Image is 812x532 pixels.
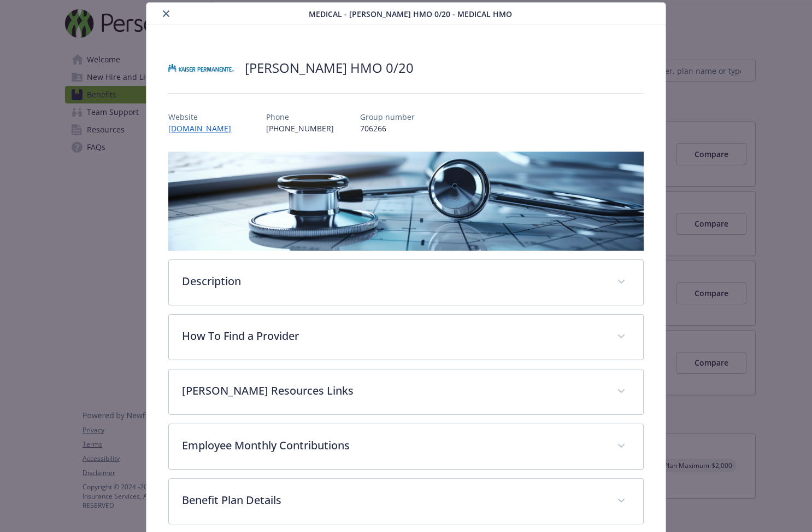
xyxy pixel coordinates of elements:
p: Group number [360,111,415,123]
h2: [PERSON_NAME] HMO 0/20 [245,59,414,77]
p: Phone [266,111,334,123]
div: Description [169,260,643,305]
div: How To Find a Provider [169,315,643,360]
p: [PHONE_NUMBER] [266,123,334,134]
p: Benefit Plan Details [182,492,603,508]
p: 706266 [360,123,415,134]
a: [DOMAIN_NAME] [168,123,240,134]
p: Website [168,111,240,123]
p: [PERSON_NAME] Resources Links [182,383,603,399]
span: Medical - [PERSON_NAME] HMO 0/20 - Medical HMO [309,8,512,20]
div: [PERSON_NAME] Resources Links [169,369,643,414]
img: banner [168,152,643,251]
img: Kaiser Permanente Insurance Company [168,51,234,84]
p: How To Find a Provider [182,328,603,344]
p: Description [182,273,603,290]
p: Employee Monthly Contributions [182,437,603,454]
div: Benefit Plan Details [169,479,643,524]
div: Employee Monthly Contributions [169,424,643,469]
button: close [160,7,173,20]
